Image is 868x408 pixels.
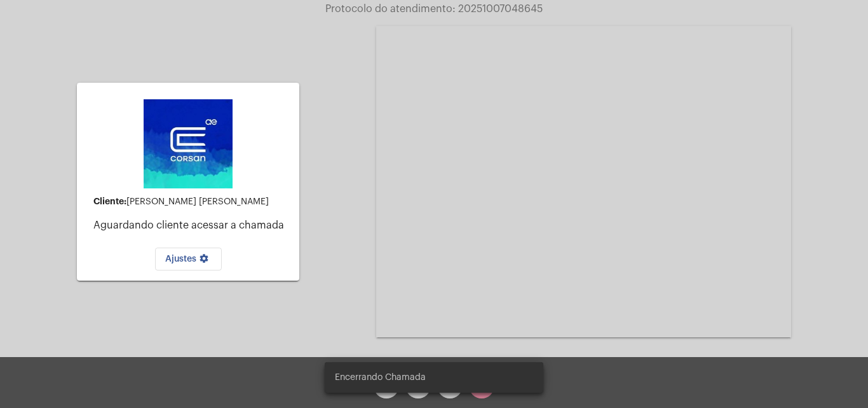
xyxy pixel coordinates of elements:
[165,255,212,264] span: Ajustes
[155,248,222,271] button: Ajustes
[93,197,126,206] strong: Cliente:
[93,197,289,207] div: [PERSON_NAME] [PERSON_NAME]
[196,253,212,269] mat-icon: settings
[335,371,426,384] span: Encerrando Chamada
[144,99,233,188] img: d4669ae0-8c07-2337-4f67-34b0df7f5ae4.jpeg
[93,220,289,231] p: Aguardando cliente acessar a chamada
[325,4,543,14] span: Protocolo do atendimento: 20251007048645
